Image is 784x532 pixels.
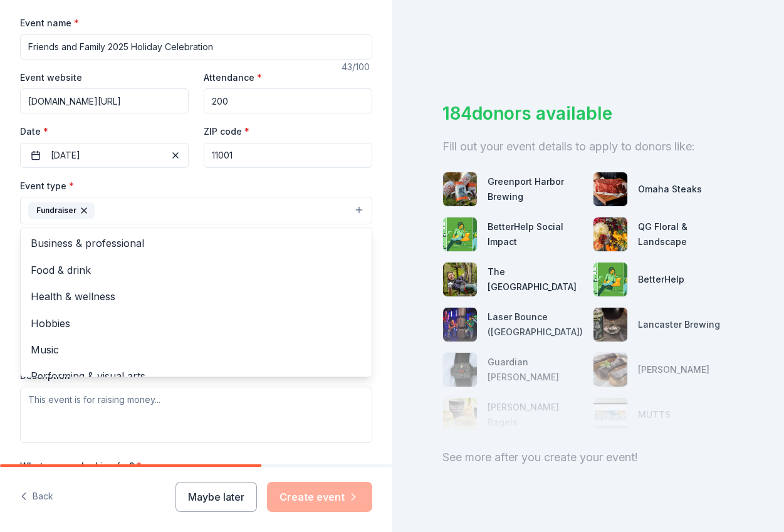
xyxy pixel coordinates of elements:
span: Food & drink [31,262,362,278]
span: Music [31,342,362,358]
span: Health & wellness [31,288,362,305]
span: Business & professional [31,235,362,251]
div: Fundraiser [28,202,95,219]
span: Performing & visual arts [31,368,362,384]
div: Fundraiser [20,227,372,377]
button: Fundraiser [20,197,372,224]
span: Hobbies [31,315,362,331]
